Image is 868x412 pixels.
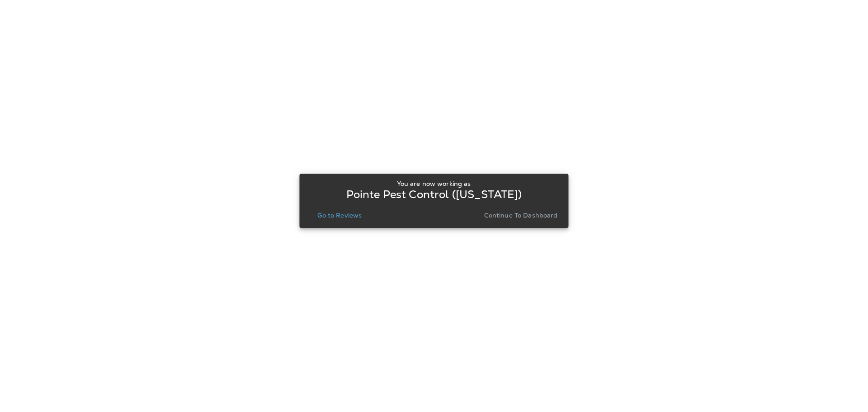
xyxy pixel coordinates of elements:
[314,209,365,222] button: Go to Reviews
[397,180,471,187] p: You are now working as
[484,212,558,219] p: Continue to Dashboard
[317,212,362,219] p: Go to Reviews
[481,209,561,222] button: Continue to Dashboard
[346,191,522,198] p: Pointe Pest Control ([US_STATE])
